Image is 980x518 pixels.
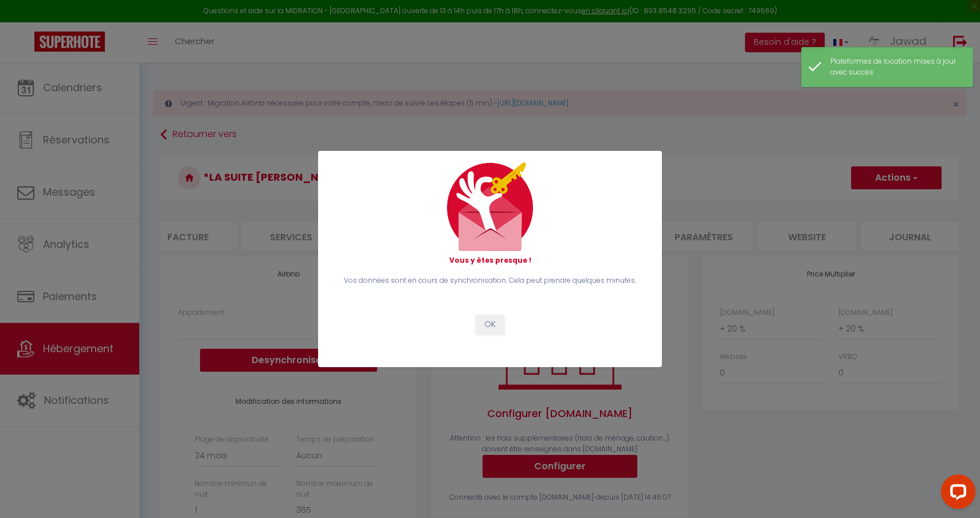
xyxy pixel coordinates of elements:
[932,470,980,518] iframe: LiveChat chat widget
[830,56,961,78] div: Plateformes de location mises à jour avec succès
[447,162,533,251] img: mail
[476,315,504,334] button: OK
[341,275,639,286] p: Vos données sont en cours de synchronisation. Cela peut prendre quelques minutes.
[449,255,531,265] strong: Vous y êtes presque !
